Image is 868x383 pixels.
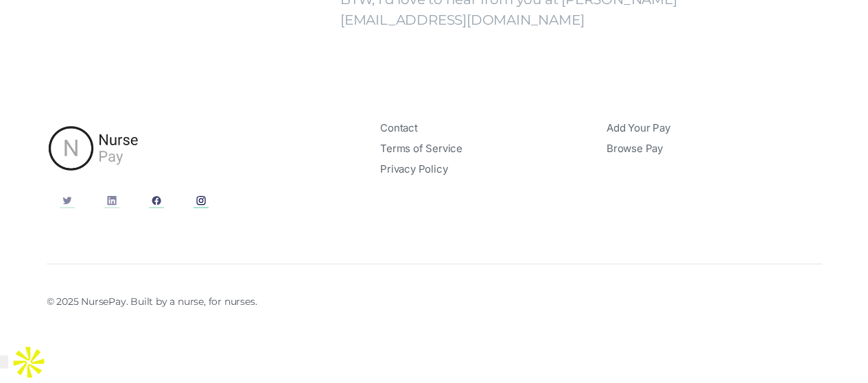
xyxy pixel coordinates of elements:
[607,138,822,159] a: Browse Pay
[47,295,257,309] div: © 2025 NursePay. Built by a nurse, for nurses.
[607,118,822,138] a: Add Your Pay
[8,342,49,383] img: Apollo
[380,138,596,159] a: Terms of Service
[380,118,596,138] a: Contact
[380,159,596,180] a: Privacy Policy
